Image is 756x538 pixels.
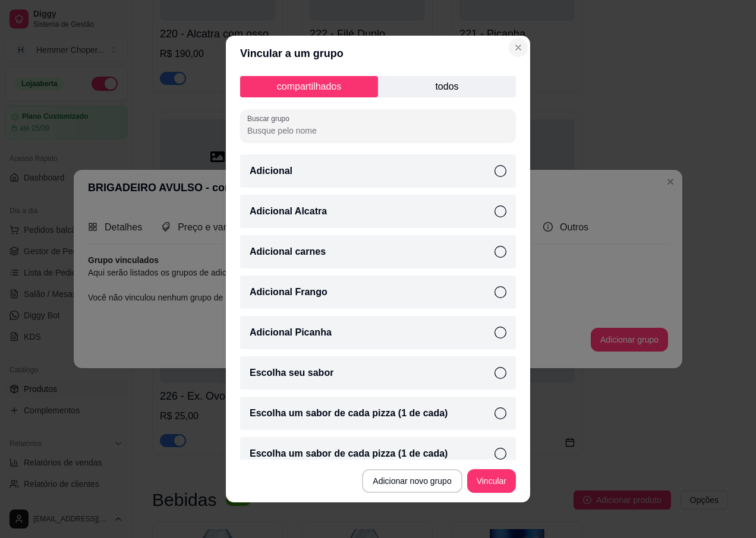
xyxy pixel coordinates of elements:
[250,406,448,420] p: Escolha um sabor de cada pizza (1 de cada)
[250,447,448,461] p: Escolha um sabor de cada pizza (1 de cada)
[250,285,327,299] p: Adicional Frango
[247,113,294,124] label: Buscar grupo
[467,469,516,493] button: Vincular
[226,36,530,71] header: Vincular a um grupo
[250,366,333,380] p: Escolha seu sabor
[247,125,509,137] input: Buscar grupo
[250,164,292,178] p: Adicional
[250,245,326,259] p: Adicional carnes
[250,325,332,340] p: Adicional Picanha
[240,76,378,97] p: compartilhados
[362,469,462,493] button: Adicionar novo grupo
[250,204,327,219] p: Adicional Alcatra
[378,76,516,97] p: todos
[509,38,528,57] button: Close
